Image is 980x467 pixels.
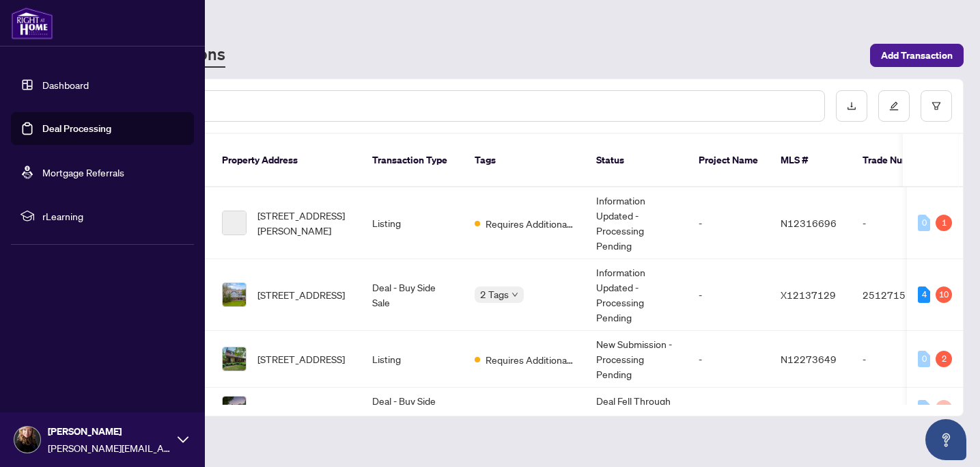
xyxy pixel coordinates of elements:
[42,166,124,178] a: Mortgage Referrals
[585,388,688,429] td: Deal Fell Through & Closed
[852,259,947,331] td: 2512715
[48,424,171,439] span: [PERSON_NAME]
[48,440,171,455] span: [PERSON_NAME][EMAIL_ADDRESS][DOMAIN_NAME]
[936,215,952,231] div: 1
[688,388,770,429] td: -
[936,400,952,416] div: 0
[936,286,952,303] div: 10
[361,331,464,388] td: Listing
[361,134,464,187] th: Transaction Type
[921,90,952,122] button: filter
[585,331,688,388] td: New Submission - Processing Pending
[925,419,966,460] button: Open asap
[42,209,184,224] span: rLearning
[361,388,464,429] td: Deal - Buy Side Sale
[770,134,852,187] th: MLS #
[852,331,947,388] td: -
[585,259,688,331] td: Information Updated - Processing Pending
[464,134,585,187] th: Tags
[781,402,837,414] span: N12215133
[486,401,574,416] span: Mutual Release Approved
[486,352,574,367] span: Requires Additional Docs
[889,101,899,111] span: edit
[211,134,361,187] th: Property Address
[781,217,837,229] span: N12316696
[257,208,350,238] span: [STREET_ADDRESS][PERSON_NAME]
[42,79,89,91] a: Dashboard
[361,259,464,331] td: Deal - Buy Side Sale
[361,187,464,259] td: Listing
[223,347,246,371] img: thumbnail-img
[688,134,770,187] th: Project Name
[480,286,509,302] span: 2 Tags
[881,44,953,66] span: Add Transaction
[878,90,910,122] button: edit
[11,7,53,40] img: logo
[688,259,770,331] td: -
[688,331,770,388] td: -
[223,397,246,420] img: thumbnail-img
[486,216,574,231] span: Requires Additional Docs
[585,134,688,187] th: Status
[918,286,930,303] div: 4
[918,351,930,367] div: 0
[852,187,947,259] td: -
[688,187,770,259] td: -
[14,427,40,453] img: Profile Icon
[781,289,836,301] span: X12137129
[223,283,246,306] img: thumbnail-img
[512,291,518,298] span: down
[836,90,867,122] button: download
[585,187,688,259] td: Information Updated - Processing Pending
[257,401,345,416] span: [STREET_ADDRESS]
[932,101,941,111] span: filter
[852,134,947,187] th: Trade Number
[852,388,947,429] td: 2511166
[918,215,930,231] div: 0
[781,353,837,365] span: N12273649
[870,44,964,67] button: Add Transaction
[42,122,111,135] a: Deal Processing
[847,101,856,111] span: download
[257,351,345,366] span: [STREET_ADDRESS]
[936,351,952,367] div: 2
[918,400,930,416] div: 0
[257,287,345,302] span: [STREET_ADDRESS]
